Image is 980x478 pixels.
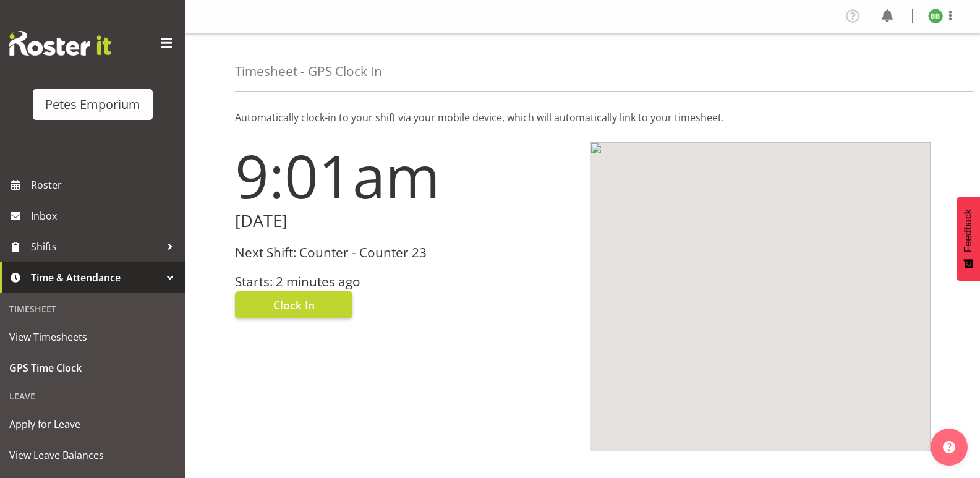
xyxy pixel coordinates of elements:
span: Roster [31,176,179,194]
span: View Leave Balances [9,446,176,464]
span: Feedback [963,209,974,252]
span: Inbox [31,207,179,225]
p: Automatically clock-in to your shift via your mobile device, which will automatically link to you... [235,110,931,125]
button: Feedback - Show survey [957,197,980,281]
h1: 9:01am [235,142,576,209]
a: View Leave Balances [3,440,182,471]
h2: [DATE] [235,211,576,231]
img: beena-bist9974.jpg [928,9,943,23]
img: help-xxl-2.png [943,441,955,453]
h3: Next Shift: Counter - Counter 23 [235,245,576,260]
span: Apply for Leave [9,415,176,433]
span: View Timesheets [9,328,176,346]
div: Timesheet [3,296,182,322]
img: Rosterit website logo [9,31,111,56]
div: Leave [3,383,182,409]
a: Apply for Leave [3,409,182,440]
span: Clock In [273,297,315,313]
span: Time & Attendance [31,268,161,287]
button: Clock In [235,291,352,318]
h3: Starts: 2 minutes ago [235,275,576,289]
a: View Timesheets [3,322,182,352]
span: GPS Time Clock [9,359,176,377]
div: Petes Emporium [45,95,140,114]
h4: Timesheet - GPS Clock In [235,64,382,79]
span: Shifts [31,237,161,256]
a: GPS Time Clock [3,352,182,383]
